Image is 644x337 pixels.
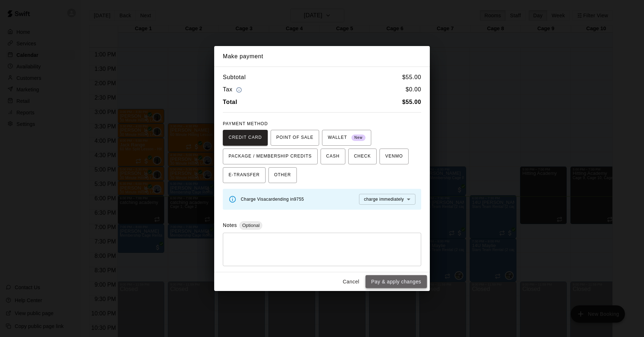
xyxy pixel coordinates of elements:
button: WALLET New [322,130,371,146]
button: VENMO [379,149,409,164]
button: PACKAGE / MEMBERSHIP CREDITS [223,149,318,164]
button: POINT OF SALE [271,130,319,146]
h2: Make payment [214,46,430,67]
span: Charge Visa card ending in 9755 [241,197,304,202]
button: Cancel [340,275,363,288]
span: VENMO [385,151,403,162]
b: Total [223,99,237,105]
button: OTHER [268,167,297,183]
span: PACKAGE / MEMBERSHIP CREDITS [229,151,312,162]
button: CREDIT CARD [223,130,268,146]
h6: $ 55.00 [402,73,421,82]
h6: Subtotal [223,73,246,82]
b: $ 55.00 [402,99,421,105]
span: charge immediately [364,197,404,202]
button: CHECK [348,149,377,164]
span: CASH [326,151,340,162]
h6: $ 0.00 [406,85,421,95]
label: Notes [223,222,237,228]
span: OTHER [274,169,291,181]
h6: Tax [223,85,244,95]
span: New [351,133,365,143]
span: E-TRANSFER [229,169,260,181]
span: CHECK [354,151,371,162]
span: WALLET [328,132,365,144]
span: PAYMENT METHOD [223,121,268,126]
span: CREDIT CARD [229,132,262,144]
button: E-TRANSFER [223,167,266,183]
button: CASH [321,149,345,164]
button: Pay & apply changes [365,275,427,288]
span: POINT OF SALE [276,132,313,144]
span: Optional [239,223,262,228]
